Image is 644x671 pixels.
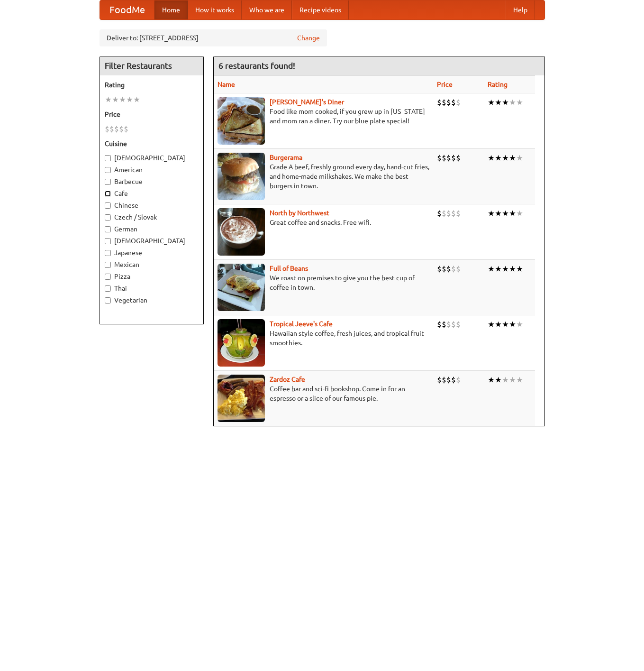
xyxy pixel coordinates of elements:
[502,264,509,274] li: ★
[516,97,523,108] li: ★
[506,0,535,19] a: Help
[488,81,508,88] a: Rating
[495,375,502,385] li: ★
[105,238,111,244] input: [DEMOGRAPHIC_DATA]
[502,97,509,108] li: ★
[270,209,329,217] a: North by Northwest
[105,139,199,148] h5: Cuisine
[509,97,516,108] li: ★
[218,153,265,200] img: burgerama.jpg
[495,153,502,163] li: ★
[105,177,199,186] label: Barbecue
[442,264,446,274] li: $
[442,208,446,219] li: $
[105,284,199,293] label: Thai
[502,319,509,330] li: ★
[112,94,119,105] li: ★
[292,0,349,19] a: Recipe videos
[488,264,495,274] li: ★
[105,212,199,222] label: Czech / Slovak
[495,319,502,330] li: ★
[114,124,119,134] li: $
[105,124,109,134] li: $
[218,97,265,145] img: sallys.jpg
[516,319,523,330] li: ★
[516,375,523,385] li: ★
[105,297,111,303] input: Vegetarian
[502,375,509,385] li: ★
[437,208,442,219] li: $
[502,208,509,219] li: ★
[451,208,456,219] li: $
[188,0,242,19] a: How it works
[105,272,199,281] label: Pizza
[446,153,451,163] li: $
[218,329,429,348] p: Hawaiian style coffee, fresh juices, and tropical fruit smoothies.
[456,264,461,274] li: $
[270,376,305,383] a: Zardoz Cafe
[218,319,265,367] img: jeeves.jpg
[270,265,308,272] b: Full of Beans
[442,97,446,108] li: $
[105,80,199,90] h5: Rating
[446,264,451,274] li: $
[105,224,199,234] label: German
[488,153,495,163] li: ★
[218,264,265,311] img: beans.jpg
[509,319,516,330] li: ★
[105,94,112,105] li: ★
[495,97,502,108] li: ★
[105,153,199,163] label: [DEMOGRAPHIC_DATA]
[105,262,111,268] input: Mexican
[446,375,451,385] li: $
[126,94,133,105] li: ★
[124,124,128,134] li: $
[516,153,523,163] li: ★
[488,208,495,219] li: ★
[502,153,509,163] li: ★
[105,179,111,185] input: Barbecue
[105,201,199,210] label: Chinese
[218,384,429,403] p: Coffee bar and sci-fi bookshop. Come in for an espresso or a slice of our famous pie.
[456,97,461,108] li: $
[270,320,333,328] b: Tropical Jeeve's Cafe
[437,319,442,330] li: $
[100,56,203,75] h4: Filter Restaurants
[218,107,429,126] p: Food like mom cooked, if you grew up in [US_STATE] and mom ran a diner. Try our blue plate special!
[509,153,516,163] li: ★
[105,236,199,246] label: [DEMOGRAPHIC_DATA]
[509,375,516,385] li: ★
[105,165,199,175] label: American
[105,274,111,280] input: Pizza
[297,33,320,43] a: Change
[488,375,495,385] li: ★
[119,124,124,134] li: $
[516,208,523,219] li: ★
[437,153,442,163] li: $
[451,319,456,330] li: $
[218,218,429,227] p: Great coffee and snacks. Free wifi.
[488,319,495,330] li: ★
[495,264,502,274] li: ★
[105,110,199,119] h5: Price
[437,81,453,88] a: Price
[456,319,461,330] li: $
[218,81,235,88] a: Name
[105,191,111,197] input: Cafe
[119,94,126,105] li: ★
[516,264,523,274] li: ★
[437,97,442,108] li: $
[270,154,302,161] a: Burgerama
[105,167,111,173] input: American
[437,375,442,385] li: $
[218,61,295,70] ng-pluralize: 6 restaurants found!
[218,208,265,256] img: north.jpg
[270,98,344,106] a: [PERSON_NAME]'s Diner
[495,208,502,219] li: ★
[105,155,111,161] input: [DEMOGRAPHIC_DATA]
[109,124,114,134] li: $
